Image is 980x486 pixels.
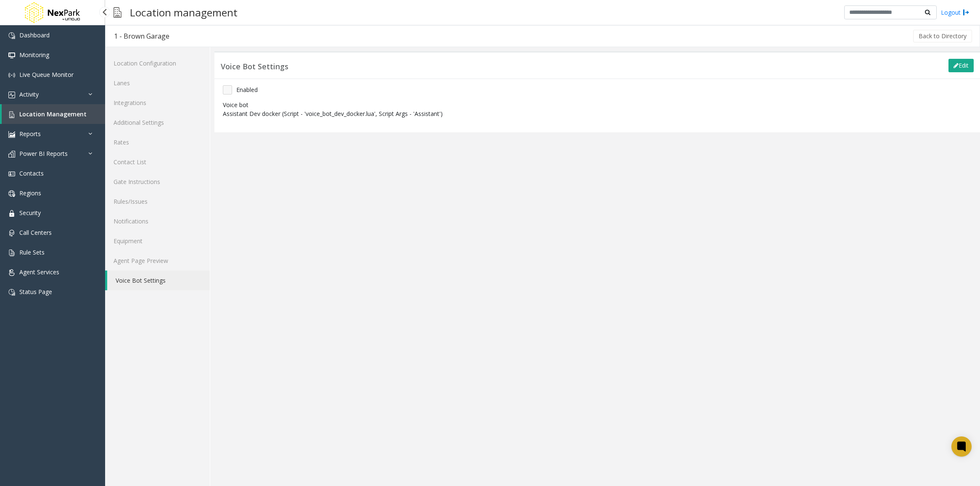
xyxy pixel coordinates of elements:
a: Integrations [105,93,210,113]
button: Back to Directory [913,30,972,42]
button: Edit [948,59,974,72]
img: logout [963,8,969,17]
a: Lanes [105,73,210,93]
img: pageIcon [114,2,122,23]
img: 'icon' [8,111,15,118]
img: 'icon' [8,92,15,98]
a: Agent Page Preview [105,251,210,271]
a: Notifications [105,211,210,231]
a: Voice Bot Settings [107,271,210,290]
img: 'icon' [8,131,15,138]
img: 'icon' [8,72,15,79]
span: Agent Services [19,268,59,276]
a: Location Configuration [105,53,210,73]
span: Power BI Reports [19,150,68,158]
span: Reports [19,130,41,138]
span: Security [19,209,41,217]
a: Contact List [105,152,210,172]
h3: Voice Bot Settings [221,62,288,71]
span: Regions [19,189,41,197]
span: Contacts [19,169,44,177]
span: Status Page [19,288,52,296]
img: 'icon' [8,269,15,276]
a: Location Management [2,104,105,124]
img: 'icon' [8,151,15,158]
span: Live Queue Monitor [19,71,74,79]
a: Equipment [105,231,210,251]
span: Activity [19,90,39,98]
img: 'icon' [8,230,15,236]
h3: Location management [126,2,242,23]
img: 'icon' [8,52,15,59]
a: Additional Settings [105,113,210,132]
span: Location Management [19,110,87,118]
img: 'icon' [8,210,15,217]
div: Voice bot [223,100,464,109]
img: 'icon' [8,32,15,39]
a: Rules/Issues [105,192,210,211]
div: 1 - Brown Garage [114,31,169,42]
p: Assistant Dev docker (Script - 'voice_bot_dev_docker.lua', Script Args - 'Assistant') [223,109,464,118]
img: 'icon' [8,190,15,197]
span: Monitoring [19,51,49,59]
img: 'icon' [8,250,15,256]
a: Gate Instructions [105,172,210,192]
a: Logout [941,8,969,17]
img: 'icon' [8,171,15,177]
span: Enabled [236,85,258,94]
a: Rates [105,132,210,152]
span: Rule Sets [19,248,45,256]
img: 'icon' [8,289,15,296]
span: Dashboard [19,31,50,39]
span: Call Centers [19,229,52,236]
